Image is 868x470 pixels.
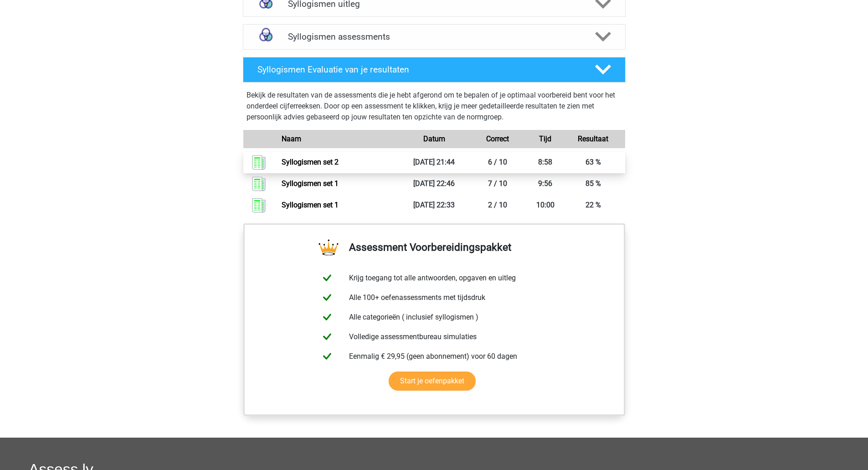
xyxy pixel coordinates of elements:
div: Datum [402,134,466,145]
div: Resultaat [561,134,625,145]
div: Correct [466,134,529,145]
div: Tijd [529,134,561,145]
a: Syllogismen Evaluatie van je resultaten [239,57,629,83]
a: Syllogismen set 1 [282,179,339,188]
a: Start je oefenpakket [389,372,476,391]
img: syllogismen assessments [254,25,277,48]
h4: Syllogismen Evaluatie van je resultaten [257,64,580,75]
p: Bekijk de resultaten van de assessments die je hebt afgerond om te bepalen of je optimaal voorber... [247,90,622,123]
div: Naam [275,134,402,145]
a: Syllogismen set 2 [282,158,339,166]
a: assessments Syllogismen assessments [239,24,629,50]
a: Syllogismen set 1 [282,201,339,209]
h4: Syllogismen assessments [288,31,580,42]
